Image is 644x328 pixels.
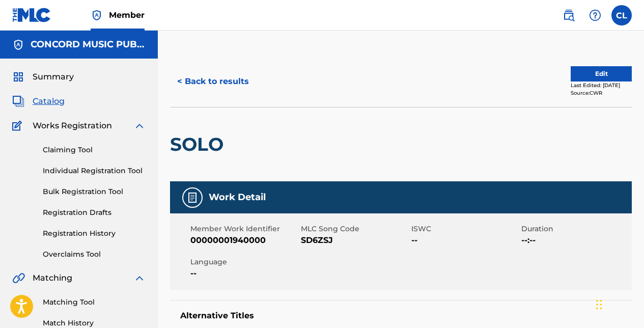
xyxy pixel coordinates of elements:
[585,5,605,25] div: Help
[521,224,629,234] span: Duration
[12,272,25,284] img: Matching
[170,133,229,156] h2: SOLO
[571,66,632,81] button: Edit
[558,5,579,25] a: Public Search
[33,120,112,132] span: Works Registration
[33,71,74,83] span: Summary
[43,207,146,218] a: Registration Drafts
[43,145,146,155] a: Claiming Tool
[186,192,199,204] img: Work Detail
[596,289,602,320] div: Drag
[133,120,146,132] img: expand
[180,311,622,321] h5: Alternative Titles
[133,272,146,284] img: expand
[43,186,146,197] a: Bulk Registration Tool
[170,69,256,94] button: < Back to results
[411,224,519,234] span: ISWC
[611,5,632,25] div: User Menu
[31,39,146,50] h5: CONCORD MUSIC PUBLISHING LLC
[571,89,632,97] div: Source: CWR
[615,197,644,279] iframe: Resource Center
[301,224,409,234] span: MLC Song Code
[521,234,629,247] span: --:--
[91,9,103,21] img: Top Rightsholder
[190,234,298,247] span: 00000001940000
[43,249,146,260] a: Overclaims Tool
[33,95,65,107] span: Catalog
[190,257,298,267] span: Language
[12,71,24,83] img: Summary
[190,224,298,234] span: Member Work Identifier
[563,9,575,21] img: search
[12,95,65,107] a: CatalogCatalog
[301,234,409,247] span: SD6ZSJ
[12,120,25,132] img: Works Registration
[190,267,298,280] span: --
[12,95,24,107] img: Catalog
[571,81,632,89] div: Last Edited: [DATE]
[12,8,51,22] img: MLC Logo
[43,228,146,239] a: Registration History
[589,9,601,21] img: help
[12,39,24,51] img: Accounts
[43,297,146,308] a: Matching Tool
[109,9,145,21] span: Member
[411,234,519,247] span: --
[33,272,72,284] span: Matching
[43,166,146,176] a: Individual Registration Tool
[593,279,644,328] iframe: Chat Widget
[12,71,74,83] a: SummarySummary
[209,192,266,203] h5: Work Detail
